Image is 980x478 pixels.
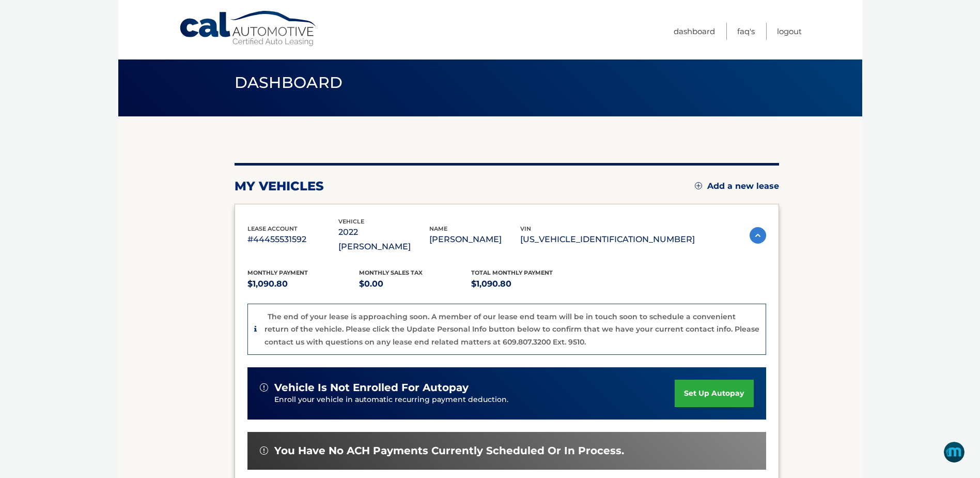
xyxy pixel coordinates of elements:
p: $1,090.80 [471,277,583,291]
span: Total Monthly Payment [471,269,553,276]
a: Logout [777,23,802,40]
img: alert-white.svg [260,383,268,392]
span: lease account [247,225,298,232]
span: vehicle [338,218,364,225]
img: add.svg [695,182,702,189]
span: Dashboard [235,73,343,92]
span: name [429,225,447,232]
h2: my vehicles [235,178,324,194]
img: accordion-active.svg [750,227,766,244]
p: [US_VEHICLE_IDENTIFICATION_NUMBER] [520,232,695,247]
p: The end of your lease is approaching soon. A member of our lease end team will be in touch soon t... [265,312,759,347]
span: vehicle is not enrolled for autopay [274,381,469,394]
p: $0.00 [359,277,471,291]
span: Monthly Payment [247,269,308,276]
span: vin [520,225,531,232]
span: Monthly sales Tax [359,269,423,276]
a: Cal Automotive [179,10,318,47]
a: Add a new lease [695,181,779,191]
p: $1,090.80 [247,277,360,291]
a: set up autopay [675,380,753,407]
p: 2022 [PERSON_NAME] [338,225,429,254]
p: #44455531592 [247,232,338,247]
p: Enroll your vehicle in automatic recurring payment deduction. [274,394,675,406]
a: Dashboard [674,23,715,40]
img: alert-white.svg [260,446,268,455]
span: You have no ACH payments currently scheduled or in process. [274,444,624,457]
a: FAQ's [737,23,755,40]
p: [PERSON_NAME] [429,232,520,247]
